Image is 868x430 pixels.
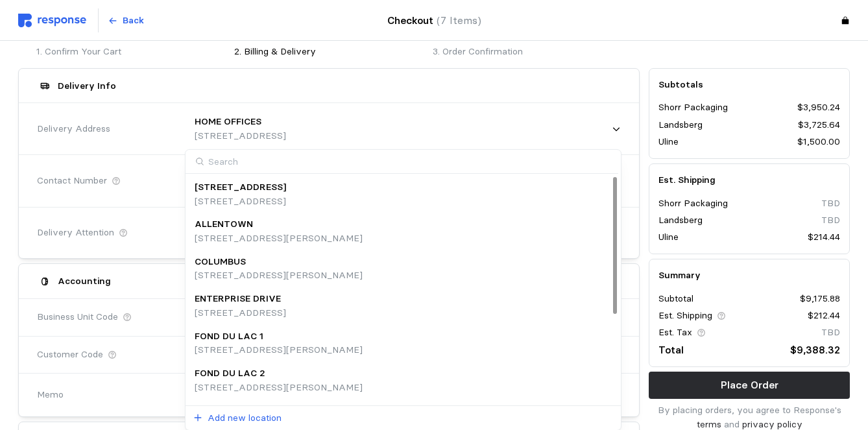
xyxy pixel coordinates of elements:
span: Delivery Attention [37,226,114,240]
span: Business Unit Code [37,310,118,324]
p: [STREET_ADDRESS][PERSON_NAME] [195,343,363,357]
p: [STREET_ADDRESS] [195,195,286,209]
p: Shorr Packaging [658,197,728,211]
h5: Summary [658,269,840,282]
button: Place Order [649,372,850,399]
p: 3. Order Confirmation [433,45,621,59]
span: Delivery Address [37,122,110,136]
h5: Delivery Info [58,79,116,93]
p: $3,725.64 [798,118,840,132]
p: ENTERPRISE DRIVE [195,292,281,306]
p: [STREET_ADDRESS] [195,180,286,195]
p: ALLENTOWN [195,217,253,232]
span: (7 Items) [437,14,481,27]
p: TBD [821,213,840,228]
h5: Subtotals [658,78,840,91]
button: Back [101,8,151,33]
p: $214.44 [808,230,840,245]
a: terms [697,418,721,430]
p: Uline [658,135,679,149]
p: $1,500.00 [797,135,840,149]
span: Contact Number [37,174,107,188]
p: Landsberg [658,118,703,132]
p: COLUMBUS [195,255,246,269]
h4: Checkout [387,12,481,29]
p: TBD [821,326,840,340]
p: $9,388.32 [790,342,840,358]
p: [STREET_ADDRESS] [195,129,286,143]
p: HOME OFFICES [195,115,261,129]
p: Back [123,14,144,28]
p: Subtotal [658,292,693,306]
p: 2. Billing & Delivery [234,45,423,59]
p: Est. Tax [658,326,692,340]
p: [STREET_ADDRESS] [195,306,286,320]
p: [STREET_ADDRESS][PERSON_NAME] [195,269,363,283]
img: svg%3e [18,14,86,27]
p: Uline [658,230,679,245]
p: FOND DU LAC 2 [195,366,265,381]
p: TBD [821,197,840,211]
span: Customer Code [37,348,103,362]
h5: Accounting [58,274,111,288]
p: Shorr Packaging [658,101,728,115]
p: Est. Shipping [658,309,712,323]
p: FOND DU LAC 1 [195,329,263,344]
p: Place Order [721,377,778,393]
p: $9,175.88 [800,292,840,306]
h5: Est. Shipping [658,173,840,187]
p: 1. Confirm Your Cart [36,45,225,59]
p: [STREET_ADDRESS][PERSON_NAME] [195,232,363,246]
input: Search [186,150,618,174]
p: Total [658,342,684,358]
p: Add new location [208,411,282,425]
button: Add new location [193,411,282,426]
p: [STREET_ADDRESS][PERSON_NAME] [195,381,363,395]
p: Landsberg [658,213,703,228]
p: $212.44 [808,309,840,323]
span: Memo [37,388,64,402]
a: privacy policy [742,418,802,430]
p: $3,950.24 [797,101,840,115]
